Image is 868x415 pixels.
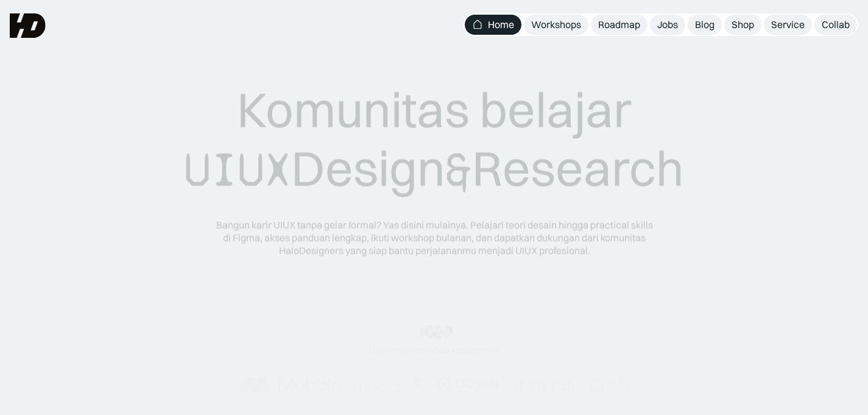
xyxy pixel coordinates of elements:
a: Workshops [524,15,588,35]
a: Home [465,15,521,35]
span: & [445,140,472,199]
div: Service [771,18,805,31]
span: UIUX [184,140,291,199]
div: Komunitas belajar Design Research [184,80,684,199]
a: Blog [688,15,722,35]
span: 50k+ [434,344,456,356]
div: Collab [822,18,850,31]
a: Jobs [650,15,685,35]
a: Service [764,15,812,35]
div: Jobs [657,18,678,31]
div: Workshops [531,18,581,31]
div: Blog [695,18,715,31]
a: Roadmap [591,15,647,35]
div: Roadmap [598,18,640,31]
div: Bangun karir UIUX tanpa gelar formal? Yas disini mulainya. Pelajari teori desain hingga practical... [215,218,654,256]
div: Shop [732,18,754,31]
div: Dipercaya oleh designers [369,344,499,357]
a: Shop [724,15,761,35]
a: Collab [814,15,857,35]
div: Home [488,18,514,31]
